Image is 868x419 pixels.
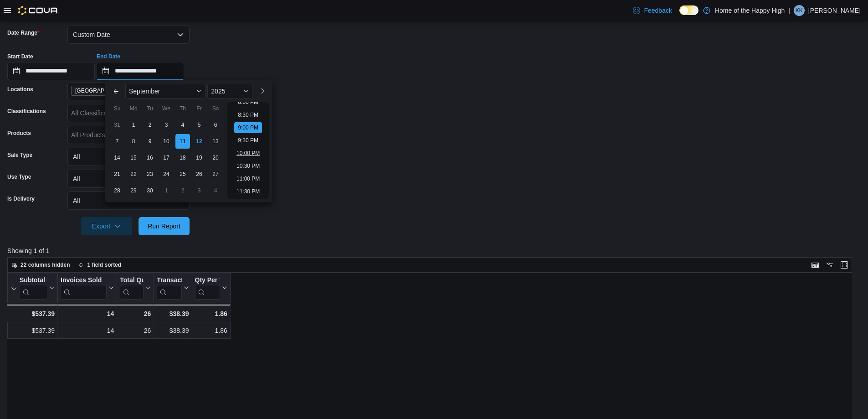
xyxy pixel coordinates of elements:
[157,308,189,319] div: $38.39
[20,276,47,300] div: Subtotal
[10,308,55,319] div: $537.39
[143,167,157,181] div: day-23
[175,134,190,149] div: day-11
[81,217,132,235] button: Export
[18,6,59,15] img: Cova
[126,101,141,116] div: Mo
[110,134,124,149] div: day-7
[211,88,225,95] span: 2025
[175,183,190,198] div: day-2
[120,276,151,300] button: Total Quantity
[254,84,269,98] button: Next month
[796,5,803,16] span: KK
[7,195,35,202] label: Is Delivery
[110,101,124,116] div: Su
[208,118,223,132] div: day-6
[159,167,174,181] div: day-24
[8,259,74,270] button: 22 columns hidden
[157,276,189,300] button: Transaction Average
[120,276,144,285] div: Total Quantity
[7,62,95,80] input: Press the down key to open a popover containing a calendar.
[67,26,190,44] button: Custom Date
[20,276,47,285] div: Subtotal
[157,276,181,285] div: Transaction Average
[87,217,127,235] span: Export
[110,118,124,132] div: day-31
[159,101,174,116] div: We
[129,88,160,95] span: September
[208,101,223,116] div: Sa
[71,86,158,96] span: Saskatoon - City Park - Fire & Flower
[192,134,206,149] div: day-12
[839,259,850,270] button: Enter fullscreen
[110,167,124,181] div: day-21
[126,150,141,165] div: day-15
[234,109,262,120] li: 8:30 PM
[126,118,141,132] div: day-1
[629,1,675,20] a: Feedback
[208,134,223,149] div: day-13
[61,308,114,319] div: 14
[143,150,157,165] div: day-16
[233,148,263,159] li: 10:00 PM
[824,259,835,270] button: Display options
[794,5,805,16] div: Kalvin Keys
[195,276,227,300] button: Qty Per Transaction
[157,276,181,300] div: Transaction Average
[195,276,220,285] div: Qty Per Transaction
[143,183,157,198] div: day-30
[192,101,206,116] div: Fr
[7,173,31,181] label: Use Type
[207,84,252,98] div: Button. Open the year selector. 2025 is currently selected.
[175,167,190,181] div: day-25
[148,222,180,231] span: Run Report
[234,135,262,146] li: 9:30 PM
[7,151,32,159] label: Sale Type
[195,325,227,336] div: 1.86
[192,150,206,165] div: day-19
[143,134,157,149] div: day-9
[87,261,122,269] span: 1 field sorted
[157,325,189,336] div: $38.39
[61,276,114,300] button: Invoices Sold
[208,183,223,198] div: day-4
[7,53,33,60] label: Start Date
[208,167,223,181] div: day-27
[7,246,861,255] p: Showing 1 of 1
[808,5,861,16] p: [PERSON_NAME]
[195,276,220,300] div: Qty Per Transaction
[7,29,40,36] label: Date Range
[175,150,190,165] div: day-18
[233,186,263,197] li: 11:30 PM
[125,84,205,98] div: Button. Open the month selector. September is currently selected.
[175,118,190,132] div: day-4
[67,191,190,210] button: All
[175,101,190,116] div: Th
[233,173,263,184] li: 11:00 PM
[159,118,174,132] div: day-3
[195,308,227,319] div: 1.86
[109,117,224,199] div: September, 2025
[109,84,123,98] button: Previous Month
[233,160,263,171] li: 10:30 PM
[159,134,174,149] div: day-10
[97,53,120,60] label: End Date
[120,276,144,300] div: Total Quantity
[139,217,190,235] button: Run Report
[126,134,141,149] div: day-8
[7,129,31,137] label: Products
[75,86,146,95] span: [GEOGRAPHIC_DATA] - Fire & Flower
[159,150,174,165] div: day-17
[126,167,141,181] div: day-22
[208,150,223,165] div: day-20
[159,183,174,198] div: day-1
[234,97,262,108] li: 8:00 PM
[143,118,157,132] div: day-2
[10,325,55,336] div: $537.39
[110,183,124,198] div: day-28
[61,325,114,336] div: 14
[192,118,206,132] div: day-5
[120,325,151,336] div: 26
[679,5,699,15] input: Dark Mode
